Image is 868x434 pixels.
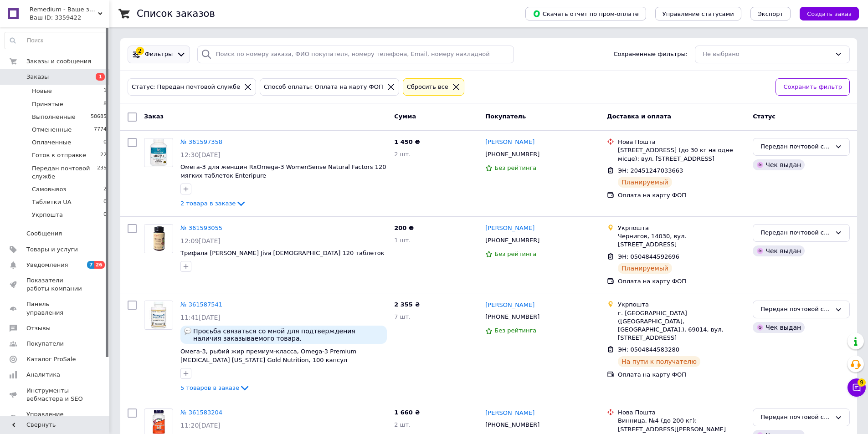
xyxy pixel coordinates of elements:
[103,87,107,95] span: 1
[394,409,420,416] span: 1 660 ₴
[847,378,866,397] button: Чат с покупателем9
[103,211,107,219] span: 0
[180,250,385,256] a: Трифала [PERSON_NAME] Jiva [DEMOGRAPHIC_DATA] 120 таблеток
[485,113,526,120] span: Покупатель
[618,277,745,286] div: Оплата на карту ФОП
[144,225,173,253] img: Фото товару
[87,261,94,269] span: 7
[5,32,107,49] input: Поиск
[394,138,420,145] span: 1 450 ₴
[32,164,97,181] span: Передан почтовой службе
[750,7,791,20] button: Экспорт
[483,235,541,246] div: [PHONE_NUMBER]
[26,340,64,348] span: Покупатели
[180,138,222,145] a: № 361597358
[26,371,60,379] span: Аналитика
[32,100,63,108] span: Принятые
[97,164,107,181] span: 235
[533,10,639,18] span: Скачать отчет по пром-оплате
[136,47,144,55] div: 2
[703,50,831,59] div: Не выбрано
[184,327,191,335] img: :speech_balloon:
[618,356,700,367] div: На пути к получателю
[26,245,78,254] span: Товары и услуги
[663,10,734,17] span: Управление статусами
[613,50,688,59] span: Сохраненные фильтры:
[26,261,68,269] span: Уведомления
[618,224,745,232] div: Укрпошта
[618,301,745,309] div: Укрпошта
[494,164,536,171] span: Без рейтинга
[753,245,805,256] div: Чек выдан
[180,200,247,207] a: 2 товара в заказе
[26,387,84,403] span: Инструменты вебмастера и SEO
[776,78,850,96] button: Сохранить фильтр
[32,211,63,219] span: Укрпошта
[137,8,215,19] h1: Список заказов
[30,5,98,14] span: Remedium - Ваше здоровье и красота!
[607,113,671,120] span: Доставка и оплата
[144,301,173,330] a: Фото товару
[783,82,842,92] span: Сохранить фильтр
[618,371,745,379] div: Оплата на карту ФОП
[394,225,414,231] span: 200 ₴
[26,300,84,317] span: Панель управления
[494,250,536,257] span: Без рейтинга
[483,148,541,160] div: [PHONE_NUMBER]
[26,73,49,81] span: Заказы
[32,185,66,194] span: Самовывоз
[760,142,831,152] div: Передан почтовой службе
[618,138,745,146] div: Нова Пошта
[760,305,831,314] div: Передан почтовой службе
[32,151,86,159] span: Готов к отправке
[262,82,385,92] div: Способ оплаты: Оплата на карту ФОП
[103,138,107,147] span: 0
[32,138,71,147] span: Оплаченные
[32,113,76,121] span: Выполненные
[618,177,672,188] div: Планируемый
[180,409,222,416] a: № 361583204
[144,138,173,167] a: Фото товару
[800,7,859,20] button: Создать заказ
[394,151,411,158] span: 2 шт.
[26,276,84,293] span: Показатели работы компании
[103,100,107,108] span: 8
[94,126,107,134] span: 7774
[32,87,52,95] span: Новые
[858,378,866,386] span: 9
[753,322,805,333] div: Чек выдан
[618,309,745,342] div: г. [GEOGRAPHIC_DATA] ([GEOGRAPHIC_DATA], [GEOGRAPHIC_DATA].), 69014, вул. [STREET_ADDRESS]
[144,301,173,329] img: Фото товару
[394,301,420,308] span: 2 355 ₴
[32,198,72,206] span: Таблетки UA
[180,225,222,231] a: № 361593055
[485,409,534,418] a: [PERSON_NAME]
[144,224,173,253] a: Фото товару
[485,224,534,233] a: [PERSON_NAME]
[130,82,242,92] div: Статус: Передан почтовой службе
[32,126,72,134] span: Отмененные
[145,50,173,59] span: Фильтры
[180,314,221,321] span: 11:41[DATE]
[180,384,239,391] span: 5 товаров в заказе
[758,10,783,17] span: Экспорт
[144,113,164,120] span: Заказ
[618,191,745,199] div: Оплата на карту ФОП
[180,422,221,429] span: 11:20[DATE]
[753,159,805,170] div: Чек выдан
[26,410,84,427] span: Управление сайтом
[494,327,536,334] span: Без рейтинга
[394,313,411,320] span: 7 шт.
[760,413,831,422] div: Передан почтовой службе
[618,232,745,249] div: Чернигов, 14030, вул. [STREET_ADDRESS]
[618,408,745,417] div: Нова Пошта
[791,10,859,17] a: Создать заказ
[618,253,679,260] span: ЭН: 0504844592696
[103,185,107,194] span: 2
[180,348,356,363] a: Омега-3, рыбий жир премиум-класса, Omega-3 Premium [MEDICAL_DATA] [US_STATE] Gold Nutrition, 100 ...
[26,324,51,332] span: Отзывы
[180,163,386,179] a: Омега-3 для женщин RxOmega-3 WomenSense Natural Factors 120 мягких таблеток Enteripure
[394,421,411,428] span: 2 шт.
[655,7,741,20] button: Управление статусами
